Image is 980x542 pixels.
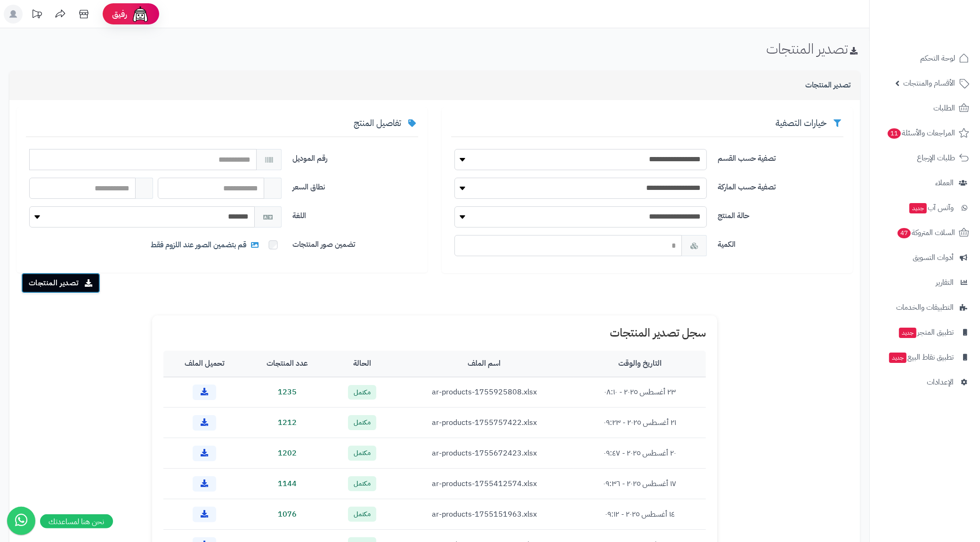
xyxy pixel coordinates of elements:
[395,469,575,499] td: ar-products-1755412574.xlsx
[936,276,954,289] span: التقارير
[574,351,706,377] th: التاريخ والوقت
[395,499,575,530] td: ar-products-1755151963.xlsx
[348,446,376,461] span: مكتمل
[896,301,954,314] span: التطبيقات والخدمات
[908,201,954,214] span: وآتس آب
[131,5,150,24] img: ai-face.png
[909,203,927,213] span: جديد
[935,176,954,189] span: العملاء
[714,206,847,221] label: حالة المنتج
[920,52,955,65] span: لوحة التحكم
[574,469,706,499] td: ١٧ أغسطس ٢٠٢٥ - ٠٩:٣٦
[805,81,850,90] h3: تصدير المنتجات
[889,353,907,363] span: جديد
[875,221,974,244] a: السلات المتروكة47
[574,408,706,438] td: ٢١ أغسطس ٢٠٢٥ - ٠٩:٢٣
[714,178,847,193] label: تصفية حسب الماركة
[875,346,974,369] a: تطبيق نقاط البيعجديد
[348,476,376,491] span: مكتمل
[245,351,330,377] th: عدد المنتجات
[897,226,955,239] span: السلات المتروكة
[875,122,974,144] a: المراجعات والأسئلة11
[245,438,330,469] td: 1202
[25,5,49,26] a: تحديثات المنصة
[245,469,330,499] td: 1144
[776,117,826,129] span: خيارات التصفية
[887,126,955,140] span: المراجعات والأسئلة
[875,47,974,70] a: لوحة التحكم
[354,117,401,129] span: تفاصيل المنتج
[289,149,422,164] label: رقم الموديل
[348,507,376,522] span: مكتمل
[875,97,974,119] a: الطلبات
[875,371,974,393] a: الإعدادات
[163,327,706,339] h1: سجل تصدير المنتجات
[21,273,100,293] button: تصدير المنتجات
[163,351,245,377] th: تحميل الملف
[395,377,575,408] td: ar-products-1755925808.xlsx
[112,8,127,20] span: رفيق
[574,377,706,408] td: ٢٣ أغسطس ٢٠٢٥ - ٠٨:١٠
[898,228,911,238] span: 47
[899,328,916,338] span: جديد
[348,415,376,430] span: مكتمل
[395,438,575,469] td: ar-products-1755672423.xlsx
[245,408,330,438] td: 1212
[714,149,847,164] label: تصفية حسب القسم
[245,499,330,530] td: 1076
[875,147,974,169] a: طلبات الإرجاع
[348,385,376,400] span: مكتمل
[395,408,575,438] td: ar-products-1755757422.xlsx
[875,271,974,294] a: التقارير
[933,102,955,115] span: الطلبات
[268,241,277,250] input: قم بتضمين الصور عند اللزوم فقط
[913,251,954,264] span: أدوات التسويق
[875,321,974,344] a: تطبيق المتجرجديد
[289,178,422,193] label: نطاق السعر
[245,377,330,408] td: 1235
[898,326,954,339] span: تطبيق المتجر
[151,240,261,251] span: قم بتضمين الصور عند اللزوم فقط
[917,151,955,165] span: طلبات الإرجاع
[875,296,974,319] a: التطبيقات والخدمات
[714,235,847,250] label: الكمية
[574,438,706,469] td: ٢٠ أغسطس ٢٠٢٥ - ٠٩:٤٧
[574,499,706,530] td: ١٤ أغسطس ٢٠٢٥ - ٠٩:١٢
[888,351,954,364] span: تطبيق نقاط البيع
[289,206,422,221] label: اللغة
[927,376,954,389] span: الإعدادات
[875,196,974,219] a: وآتس آبجديد
[875,246,974,269] a: أدوات التسويق
[330,351,395,377] th: الحالة
[875,172,974,194] a: العملاء
[395,351,575,377] th: اسم الملف
[766,41,860,56] h1: تصدير المنتجات
[903,77,955,90] span: الأقسام والمنتجات
[289,235,422,250] label: تضمين صور المنتجات
[888,128,901,139] span: 11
